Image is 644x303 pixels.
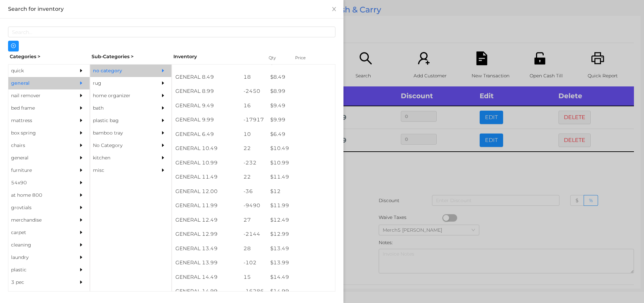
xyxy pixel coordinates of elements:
[8,164,69,177] div: furniture
[172,270,240,285] div: GENERAL 14.49
[79,106,84,110] i: icon: caret-right
[8,264,69,276] div: plastic
[90,51,172,62] div: Sub-Categories >
[8,214,69,226] div: merchandise
[240,113,267,127] div: -17917
[8,114,69,127] div: mattress
[8,139,69,152] div: chairs
[90,152,151,164] div: kitchen
[267,113,335,127] div: $ 9.99
[240,170,267,184] div: 22
[8,177,69,189] div: 54x90
[8,226,69,239] div: carpet
[79,130,84,135] i: icon: caret-right
[172,84,240,99] div: GENERAL 8.99
[267,170,335,184] div: $ 11.49
[267,127,335,142] div: $ 6.49
[240,184,267,199] div: -36
[8,239,69,251] div: cleaning
[240,156,267,170] div: -232
[240,141,267,156] div: 22
[79,180,84,185] i: icon: caret-right
[172,198,240,213] div: GENERAL 11.99
[79,267,84,272] i: icon: caret-right
[90,89,151,102] div: home organizer
[267,84,335,99] div: $ 8.99
[90,164,151,177] div: misc
[79,280,84,285] i: icon: caret-right
[172,184,240,199] div: GENERAL 12.00
[267,241,335,256] div: $ 13.49
[161,130,165,135] i: icon: caret-right
[240,198,267,213] div: -9490
[161,155,165,160] i: icon: caret-right
[267,70,335,84] div: $ 8.49
[267,270,335,285] div: $ 14.49
[8,102,69,114] div: bed frame
[267,284,335,299] div: $ 14.99
[172,156,240,170] div: GENERAL 10.99
[267,156,335,170] div: $ 10.99
[90,127,151,139] div: bamboo tray
[172,141,240,156] div: GENERAL 10.49
[8,189,69,201] div: at home 800
[79,205,84,210] i: icon: caret-right
[161,106,165,110] i: icon: caret-right
[79,81,84,85] i: icon: caret-right
[240,213,267,227] div: 27
[172,113,240,127] div: GENERAL 9.99
[79,193,84,197] i: icon: caret-right
[90,65,151,77] div: no category
[79,230,84,235] i: icon: caret-right
[8,251,69,264] div: laundry
[172,213,240,227] div: GENERAL 12.49
[172,284,240,299] div: GENERAL 14.99
[79,155,84,160] i: icon: caret-right
[172,227,240,241] div: GENERAL 12.99
[8,201,69,214] div: grovtials
[79,168,84,173] i: icon: caret-right
[8,289,69,301] div: mix
[161,81,165,85] i: icon: caret-right
[240,84,267,99] div: -2450
[161,68,165,73] i: icon: caret-right
[173,53,260,60] div: Inventory
[172,127,240,142] div: GENERAL 6.49
[90,139,151,152] div: No Category
[161,168,165,173] i: icon: caret-right
[240,256,267,270] div: -102
[8,65,69,77] div: quick
[240,270,267,285] div: 15
[240,227,267,241] div: -2144
[267,141,335,156] div: $ 10.49
[8,41,19,51] button: icon: plus-circle
[8,276,69,289] div: 3 pec
[240,241,267,256] div: 28
[293,53,320,63] div: Price
[172,256,240,270] div: GENERAL 13.99
[240,70,267,84] div: 18
[172,170,240,184] div: GENERAL 11.49
[79,68,84,73] i: icon: caret-right
[79,93,84,98] i: icon: caret-right
[267,53,287,63] div: Qty
[79,143,84,148] i: icon: caret-right
[161,93,165,98] i: icon: caret-right
[79,118,84,123] i: icon: caret-right
[267,227,335,241] div: $ 12.99
[8,152,69,164] div: general
[161,118,165,123] i: icon: caret-right
[172,99,240,113] div: GENERAL 9.49
[8,89,69,102] div: nail remover
[90,77,151,89] div: rug
[8,27,335,37] input: Search...
[79,255,84,260] i: icon: caret-right
[331,6,337,12] i: icon: close
[172,70,240,84] div: GENERAL 8.49
[172,241,240,256] div: GENERAL 13.49
[161,143,165,148] i: icon: caret-right
[90,102,151,114] div: bath
[267,213,335,227] div: $ 12.49
[267,198,335,213] div: $ 11.99
[240,284,267,299] div: -16286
